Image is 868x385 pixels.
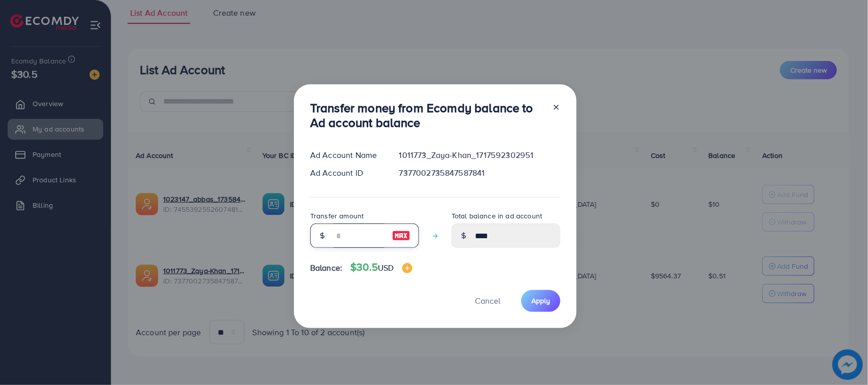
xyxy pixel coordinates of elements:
label: Transfer amount [310,211,364,221]
span: Apply [531,296,550,306]
div: Ad Account ID [302,167,391,179]
label: Total balance in ad account [452,211,542,221]
div: 1011773_Zaya-Khan_1717592302951 [391,149,568,161]
span: USD [378,262,394,273]
span: Balance: [310,262,342,274]
div: 7377002735847587841 [391,167,568,179]
span: Cancel [475,295,500,306]
h3: Transfer money from Ecomdy balance to Ad account balance [310,101,544,130]
button: Cancel [462,290,513,312]
div: Ad Account Name [302,149,391,161]
h4: $30.5 [350,261,412,274]
img: image [392,230,410,242]
img: image [402,263,412,273]
button: Apply [521,290,560,312]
